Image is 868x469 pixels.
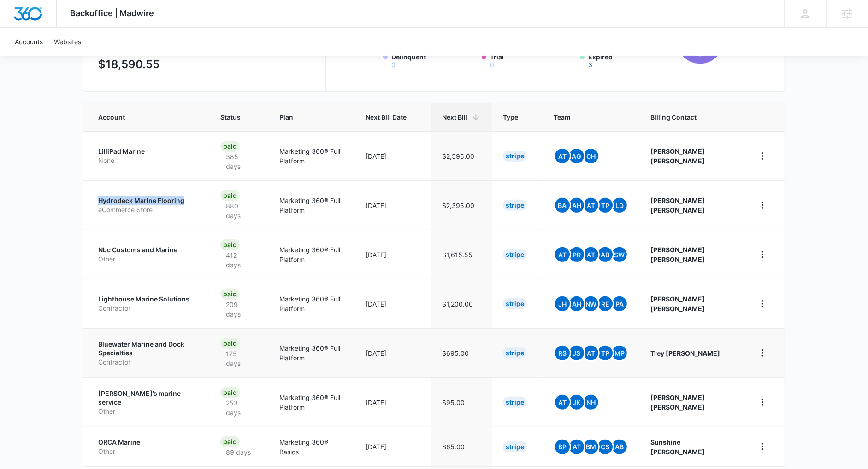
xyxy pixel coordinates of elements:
span: AH [569,198,584,213]
a: Lighthouse Marine SolutionsContractor [98,295,198,313]
span: AG [569,149,584,163]
td: $695.00 [431,328,492,377]
label: Delinquent [391,52,476,68]
button: home [755,296,770,311]
div: Stripe [503,200,527,211]
span: Backoffice | Madwire [71,8,154,18]
div: Paid [220,338,240,349]
span: TP [598,346,613,360]
span: RE [598,296,613,311]
td: [DATE] [354,377,431,427]
span: BM [584,440,598,454]
span: BA [555,198,570,213]
p: 89 days [220,447,256,457]
td: $2,395.00 [431,180,492,230]
span: AT [584,198,598,213]
p: Other [98,447,198,456]
a: Accounts [9,28,48,56]
p: Lighthouse Marine Solutions [98,295,198,304]
p: eCommerce Store [98,205,198,214]
span: NH [584,395,598,410]
p: Marketing 360® Full Platform [279,245,343,264]
button: home [755,198,770,213]
div: Stripe [503,298,527,309]
span: JK [569,395,584,410]
div: Paid [220,239,240,250]
span: Type [503,112,518,122]
p: 253 days [220,398,258,417]
span: PA [612,296,627,311]
td: $1,615.55 [431,230,492,279]
button: home [755,247,770,262]
span: AT [584,247,598,262]
button: home [755,439,770,454]
span: JS [569,346,584,360]
span: Billing Contact [650,112,733,122]
a: Websites [48,28,87,56]
td: [DATE] [354,328,431,377]
div: Paid [220,436,240,447]
span: SW [612,247,627,262]
p: Marketing 360® Full Platform [279,343,343,363]
div: Paid [220,289,240,300]
span: CS [598,440,613,454]
td: [DATE] [354,180,431,230]
p: 175 days [220,349,258,368]
p: Marketing 360® Full Platform [279,196,343,215]
span: LD [612,198,627,213]
p: 385 days [220,152,258,171]
div: Paid [220,141,240,152]
span: AB [612,440,627,454]
span: AT [569,440,584,454]
span: Next Bill Date [366,112,407,122]
strong: [PERSON_NAME] [PERSON_NAME] [650,147,705,165]
p: 412 days [220,250,258,270]
span: Next Bill [442,112,467,122]
button: home [755,149,770,163]
span: AB [598,247,613,262]
p: Bluewater Marine and Dock Specialties [98,340,198,358]
strong: [PERSON_NAME] [PERSON_NAME] [650,197,705,214]
strong: Trey [PERSON_NAME] [650,349,720,357]
a: Hydrodeck Marine FlooringeCommerce Store [98,196,198,214]
div: Stripe [503,151,527,162]
span: Plan [279,112,343,122]
a: [PERSON_NAME]’s marine serviceOther [98,389,198,416]
strong: [PERSON_NAME] [PERSON_NAME] [650,246,705,263]
td: $95.00 [431,377,492,427]
label: Trial [490,52,575,68]
td: $65.00 [431,427,492,466]
td: [DATE] [354,427,431,466]
div: Paid [220,387,240,398]
a: Bluewater Marine and Dock SpecialtiesContractor [98,340,198,367]
p: Marketing 360® Full Platform [279,146,343,166]
span: At [555,395,570,410]
strong: [PERSON_NAME] [PERSON_NAME] [650,295,705,313]
span: PR [569,247,584,262]
span: CH [584,149,598,163]
td: [DATE] [354,230,431,279]
button: home [755,346,770,360]
div: Stripe [503,347,527,359]
span: JH [555,296,570,311]
span: TP [598,198,613,213]
span: Team [554,112,615,122]
p: $18,590.55 [98,56,159,73]
a: LilliPad MarineNone [98,147,198,165]
p: LilliPad Marine [98,147,198,156]
span: At [555,247,570,262]
span: RS [555,346,570,360]
p: Hydrodeck Marine Flooring [98,196,198,205]
span: Account [98,112,185,122]
strong: Sunshine [PERSON_NAME] [650,438,705,456]
div: Stripe [503,249,527,260]
span: MP [612,346,627,360]
p: Marketing 360® Full Platform [279,294,343,313]
td: [DATE] [354,279,431,328]
div: Stripe [503,397,527,408]
p: None [98,156,198,165]
div: Stripe [503,441,527,452]
span: Status [220,112,244,122]
span: AH [569,296,584,311]
p: ORCA Marine [98,438,198,447]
